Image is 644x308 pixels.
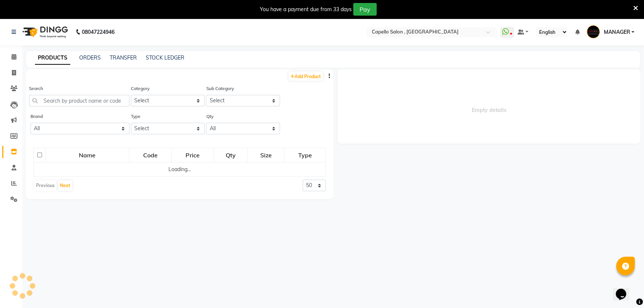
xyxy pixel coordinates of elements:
span: MANAGER [603,28,630,36]
td: Loading... [34,163,326,177]
div: Price [172,148,213,162]
button: Pay [353,3,377,16]
a: ORDERS [79,54,101,61]
div: Size [248,148,284,162]
label: Type [131,113,141,120]
input: Search by product name or code [29,95,129,106]
button: Next [58,180,72,191]
label: Search [29,85,43,92]
label: Brand [30,113,43,120]
div: Name [46,148,129,162]
div: Type [285,148,325,162]
span: Empty details [338,69,640,144]
label: Qty [206,113,213,120]
a: Add Product [289,71,323,81]
div: Qty [214,148,247,162]
a: STOCK LEDGER [146,54,184,61]
label: Category [131,85,149,92]
img: logo [19,22,70,42]
img: MANAGER [587,25,600,38]
a: TRANSFER [110,54,137,61]
div: You have a payment due from 33 days [260,6,352,13]
b: 08047224946 [82,22,115,42]
div: Code [130,148,171,162]
label: Sub Category [206,85,234,92]
a: PRODUCTS [35,51,70,65]
iframe: chat widget [613,278,637,301]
